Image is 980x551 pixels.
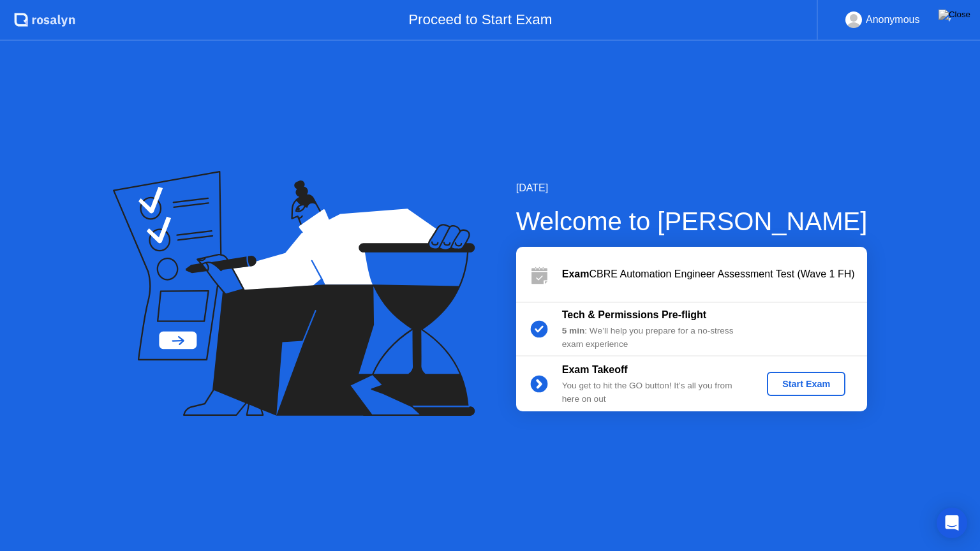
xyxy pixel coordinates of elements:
div: Start Exam [772,379,840,389]
b: 5 min [562,326,585,335]
button: Start Exam [767,372,845,396]
div: CBRE Automation Engineer Assessment Test (Wave 1 FH) [562,267,867,282]
div: Anonymous [866,11,920,28]
div: : We’ll help you prepare for a no-stress exam experience [562,325,746,351]
div: You get to hit the GO button! It’s all you from here on out [562,379,746,406]
b: Tech & Permissions Pre-flight [562,309,706,320]
div: Welcome to [PERSON_NAME] [516,202,868,240]
div: Open Intercom Messenger [937,508,967,538]
b: Exam [562,268,590,279]
img: Close [939,10,970,20]
b: Exam Takeoff [562,364,628,375]
div: [DATE] [516,180,868,196]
